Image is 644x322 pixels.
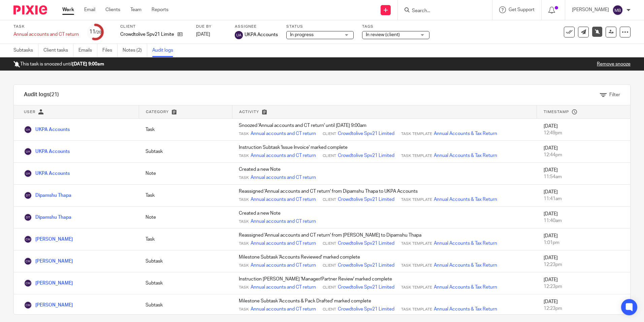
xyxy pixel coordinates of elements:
a: UKPA Accounts [24,171,70,176]
td: [DATE] [537,229,630,250]
td: Reassigned 'Annual accounts and CT return' from [PERSON_NAME] to Dipamshu Thapa [232,229,537,250]
a: Work [62,6,74,13]
span: [DATE] [196,32,210,37]
span: In progress [290,32,314,37]
div: 11:40am [544,217,623,224]
a: Annual accounts and CT return [251,306,316,313]
span: In review (client) [366,32,400,37]
a: Crowdtolive Spv21 Limited [338,284,394,291]
td: [DATE] [537,272,630,294]
div: 11:41am [544,195,623,202]
td: Note [139,163,232,185]
div: 12:44pm [544,152,623,158]
a: [PERSON_NAME] [24,259,73,264]
input: Search [411,8,472,14]
a: [PERSON_NAME] [24,281,73,286]
td: Task [139,119,232,141]
span: Client [323,307,336,312]
p: This task is snoozed until [13,61,104,68]
span: Timestamp [544,110,569,114]
a: Notes (2) [123,44,147,57]
div: 12:49pm [544,130,623,136]
img: svg%3E [612,5,623,16]
span: Task Template [401,241,432,246]
td: [DATE] [537,141,630,163]
p: [PERSON_NAME] [572,6,609,13]
div: 12:23pm [544,283,623,290]
img: Christina Maharjan [24,301,32,309]
a: Annual accounts and CT return [251,174,316,181]
span: Client [323,153,336,159]
span: Task [239,285,249,290]
td: [DATE] [537,207,630,229]
a: Audit logs [152,44,178,57]
div: 12:23pm [544,261,623,268]
span: Client [323,131,336,137]
b: [DATE] 9:00am [72,62,104,66]
span: Task [239,131,249,137]
span: Task [239,307,249,312]
td: Subtask [139,141,232,163]
span: Task [239,153,249,159]
a: Annual accounts and CT return [251,218,316,225]
a: [PERSON_NAME] [24,237,73,242]
span: Client [323,285,336,290]
img: UKPA Accounts [24,147,32,156]
td: Milestone Subtask 'Accounts & Pack Drafted' marked complete [232,294,537,316]
td: Created a new Note [232,207,537,229]
label: Assignee [235,24,278,29]
a: Reports [152,6,168,13]
span: Task [239,241,249,246]
a: Annual accounts and CT return [251,130,316,137]
td: Subtask [139,272,232,294]
a: Annual accounts and CT return [251,262,316,269]
td: Subtask [139,294,232,316]
a: Dipamshu Thapa [24,215,71,220]
img: Dipamshu Thapa [24,213,32,221]
p: Crowdtolive Spv21 Limited [120,31,174,38]
img: Christina Maharjan [24,279,32,287]
a: Annual accounts and CT return [251,152,316,159]
label: Client [120,24,188,29]
a: UKPA Accounts [24,149,70,154]
span: User [24,110,35,114]
span: Task Template [401,307,432,312]
span: Task [239,263,249,268]
a: Crowdtolive Spv21 Limited [338,306,394,313]
td: [DATE] [537,185,630,207]
a: Crowdtolive Spv21 Limited [338,196,394,203]
span: Task [239,219,249,224]
a: Annual Accounts & Tax Return [434,240,497,247]
a: Annual Accounts & Tax Return [434,262,497,269]
td: Subtask [139,250,232,272]
a: Client tasks [43,44,73,57]
span: Client [323,263,336,268]
td: Instruction Subtask 'Issue Invoice' marked complete [232,141,537,163]
td: Instruction [PERSON_NAME] 'Manager/Partner Review' marked complete [232,272,537,294]
img: Pixie [13,5,47,15]
div: 11:54am [544,173,623,180]
td: [DATE] [537,163,630,185]
a: Annual accounts and CT return [251,196,316,203]
a: Crowdtolive Spv21 Limited [338,262,394,269]
td: Created a new Note [232,163,537,185]
a: Dipamshu Thapa [24,193,71,198]
td: Note [139,207,232,229]
span: Task [239,175,249,181]
span: Activity [239,110,259,114]
span: Filter [609,92,620,97]
a: Subtasks [13,44,38,57]
div: 1:01pm [544,239,623,246]
a: Remove snooze [597,62,631,66]
a: UKPA Accounts [24,127,70,132]
span: Task Template [401,131,432,137]
label: Task [13,24,79,29]
td: Task [139,229,232,250]
td: [DATE] [537,119,630,141]
a: Team [130,6,141,13]
label: Status [286,24,354,29]
span: Client [323,197,336,203]
div: Annual accounts and CT return [13,31,79,38]
span: Task [239,197,249,203]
